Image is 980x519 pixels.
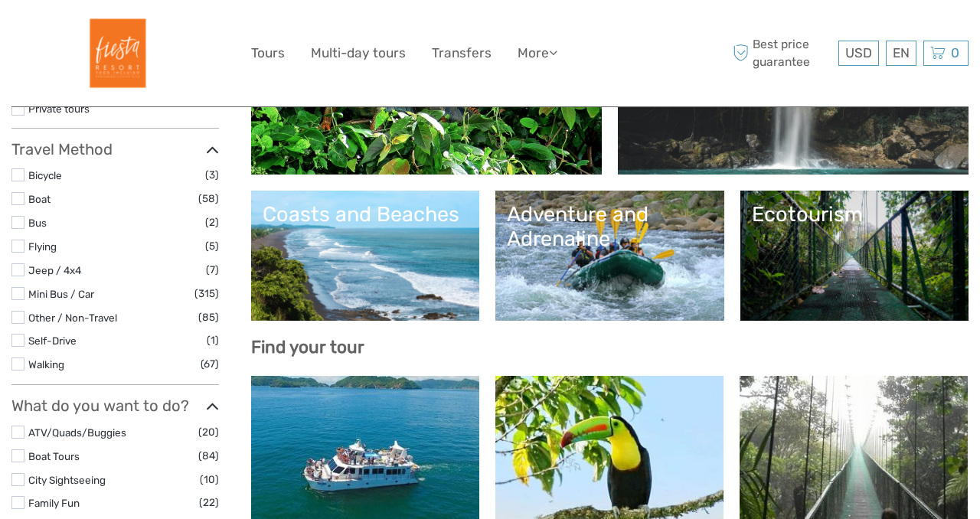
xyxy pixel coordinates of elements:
b: Find your tour [251,337,364,357]
span: (10) [200,471,219,488]
a: More [518,42,557,64]
span: (7) [206,261,219,279]
span: USD [845,45,872,60]
div: Adventure and Adrenaline [507,202,713,252]
span: (5) [205,237,219,255]
a: City Sightseeing [28,474,106,486]
a: Ecotourism [752,202,958,309]
div: EN [886,41,916,66]
h3: What do you want to do? [11,397,219,415]
span: (20) [198,423,219,441]
a: Multi-day tours [311,42,406,64]
a: Other / Non-Travel [28,312,117,324]
a: Self-Drive [28,335,77,347]
span: (3) [205,166,219,184]
a: Adventure and Adrenaline [507,202,713,309]
span: (67) [201,355,219,373]
span: (85) [198,308,219,326]
a: Boat Tours [28,450,80,462]
img: Fiesta Resort [73,11,157,95]
a: Jeep / 4x4 [28,264,81,276]
span: (58) [198,190,219,207]
span: (1) [207,331,219,349]
span: (22) [199,494,219,511]
h3: Travel Method [11,140,219,158]
a: Mini Bus / Car [28,288,94,300]
div: Ecotourism [752,202,958,227]
span: (84) [198,447,219,465]
a: Bicycle [28,169,62,181]
a: Transfers [432,42,492,64]
a: Nature and Wildlife [263,56,590,163]
a: Family Fun [28,497,80,509]
a: ATV/Quads/Buggies [28,426,126,439]
a: Boat [28,193,51,205]
span: 0 [949,45,962,60]
a: Coasts and Beaches [263,202,469,309]
a: Walking [28,358,64,370]
span: (2) [205,214,219,231]
a: Hot Springs and Spas [629,56,957,163]
span: (315) [194,285,219,302]
a: Tours [251,42,285,64]
div: Coasts and Beaches [263,202,469,227]
span: Best price guarantee [730,36,835,70]
a: Bus [28,217,47,229]
a: Flying [28,240,57,253]
a: Private tours [28,103,90,115]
